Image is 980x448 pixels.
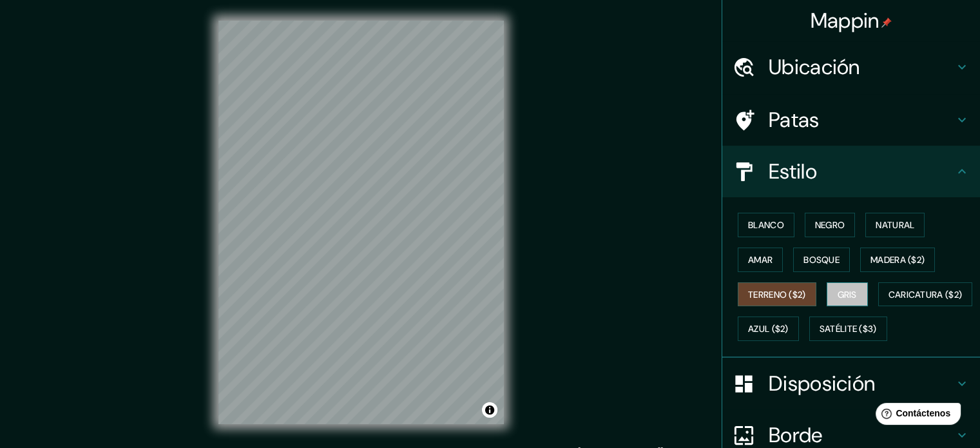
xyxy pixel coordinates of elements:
[793,248,850,272] button: Bosque
[722,358,980,409] div: Disposición
[738,213,794,237] button: Blanco
[815,219,845,231] font: Negro
[738,248,783,272] button: Amar
[881,17,892,28] img: pin-icon.png
[811,7,879,34] font: Mappin
[482,402,497,418] button: Activar o desactivar atribución
[722,146,980,197] div: Estilo
[820,324,877,335] font: Satélite ($3)
[865,213,925,237] button: Natural
[748,254,773,266] font: Amar
[769,370,875,397] font: Disposición
[838,289,857,300] font: Gris
[748,289,806,300] font: Terreno ($2)
[878,282,973,307] button: Caricatura ($2)
[870,254,925,266] font: Madera ($2)
[738,317,799,341] button: Azul ($2)
[805,213,856,237] button: Negro
[803,254,840,266] font: Bosque
[889,289,963,300] font: Caricatura ($2)
[827,282,868,307] button: Gris
[876,219,914,231] font: Natural
[769,106,820,133] font: Patas
[722,41,980,93] div: Ubicación
[860,248,935,272] button: Madera ($2)
[218,21,504,424] canvas: Mapa
[722,94,980,146] div: Patas
[769,54,860,81] font: Ubicación
[738,282,816,307] button: Terreno ($2)
[748,324,789,335] font: Azul ($2)
[809,317,887,341] button: Satélite ($3)
[769,158,817,185] font: Estilo
[748,219,784,231] font: Blanco
[865,398,966,434] iframe: Lanzador de widgets de ayuda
